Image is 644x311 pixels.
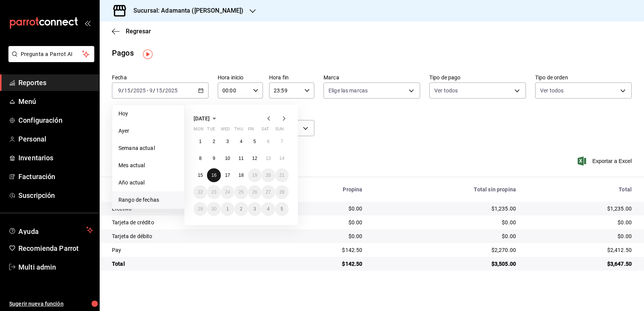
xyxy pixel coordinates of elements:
[226,206,229,212] abbr: October 1, 2025
[528,186,632,193] div: Total
[261,151,275,165] button: September 13, 2025
[118,161,178,169] span: Mes actual
[18,262,93,272] span: Multi admin
[118,110,178,118] span: Hoy
[225,189,230,195] abbr: September 24, 2025
[207,168,220,182] button: September 16, 2025
[266,156,271,161] abbr: September 13, 2025
[18,225,83,235] span: Ayuda
[207,151,220,165] button: September 9, 2025
[18,115,93,125] span: Configuración
[375,260,516,268] div: $3,505.00
[248,202,261,216] button: October 3, 2025
[207,185,220,199] button: September 23, 2025
[375,246,516,254] div: $2,270.00
[194,127,204,135] abbr: Monday
[240,206,243,212] abbr: October 2, 2025
[18,153,93,163] span: Inventarios
[112,232,270,240] div: Tarjeta de débito
[211,189,216,195] abbr: September 23, 2025
[133,87,146,94] input: ----
[221,185,234,199] button: September 24, 2025
[434,87,458,94] span: Ver todos
[18,96,93,107] span: Menú
[528,260,632,268] div: $3,647.50
[194,202,207,216] button: September 29, 2025
[207,127,215,135] abbr: Tuesday
[165,87,178,94] input: ----
[126,28,151,35] span: Regresar
[528,232,632,240] div: $0.00
[18,171,93,182] span: Facturación
[248,168,261,182] button: September 19, 2025
[329,87,368,94] span: Elige las marcas
[213,156,215,161] abbr: September 9, 2025
[279,156,284,161] abbr: September 14, 2025
[198,206,203,212] abbr: September 29, 2025
[194,151,207,165] button: September 8, 2025
[9,300,93,308] span: Sugerir nueva función
[127,6,243,15] h3: Sucursal: Adamanta ([PERSON_NAME])
[375,219,516,226] div: $0.00
[275,202,289,216] button: October 5, 2025
[375,186,516,193] div: Total sin propina
[194,114,219,123] button: [DATE]
[283,219,363,226] div: $0.00
[112,28,151,35] button: Regresar
[269,75,314,80] label: Hora fin
[240,139,243,144] abbr: September 4, 2025
[112,47,134,59] div: Pagos
[124,87,131,94] input: --
[261,127,269,135] abbr: Saturday
[198,189,203,195] abbr: September 22, 2025
[252,156,257,161] abbr: September 12, 2025
[248,135,261,148] button: September 5, 2025
[221,202,234,216] button: October 1, 2025
[118,144,178,152] span: Semana actual
[375,205,516,212] div: $1,235.00
[156,87,163,94] input: --
[579,156,632,166] button: Exportar a Excel
[279,189,284,195] abbr: September 28, 2025
[234,127,243,135] abbr: Thursday
[528,246,632,254] div: $2,412.50
[221,151,234,165] button: September 10, 2025
[283,260,363,268] div: $142.50
[248,151,261,165] button: September 12, 2025
[252,189,257,195] abbr: September 26, 2025
[234,151,248,165] button: September 11, 2025
[112,219,270,226] div: Tarjeta de crédito
[279,173,284,178] abbr: September 21, 2025
[275,185,289,199] button: September 28, 2025
[540,87,563,94] span: Ver todos
[194,168,207,182] button: September 15, 2025
[112,246,270,254] div: Pay
[283,232,363,240] div: $0.00
[218,75,263,80] label: Hora inicio
[238,156,243,161] abbr: September 11, 2025
[528,205,632,212] div: $1,235.00
[234,185,248,199] button: September 25, 2025
[18,134,93,144] span: Personal
[261,135,275,148] button: September 6, 2025
[234,135,248,148] button: September 4, 2025
[221,135,234,148] button: September 3, 2025
[198,173,203,178] abbr: September 15, 2025
[194,185,207,199] button: September 22, 2025
[252,173,257,178] abbr: September 19, 2025
[18,243,93,253] span: Recomienda Parrot
[266,189,271,195] abbr: September 27, 2025
[528,219,632,226] div: $0.00
[153,87,155,94] span: /
[267,206,269,212] abbr: October 4, 2025
[267,139,269,144] abbr: September 6, 2025
[8,46,94,62] button: Pregunta a Parrot AI
[143,49,153,59] img: Tooltip marker
[253,206,256,212] abbr: October 3, 2025
[199,156,202,161] abbr: September 8, 2025
[211,206,216,212] abbr: September 30, 2025
[225,156,230,161] abbr: September 10, 2025
[275,127,284,135] abbr: Sunday
[275,168,289,182] button: September 21, 2025
[275,135,289,148] button: September 7, 2025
